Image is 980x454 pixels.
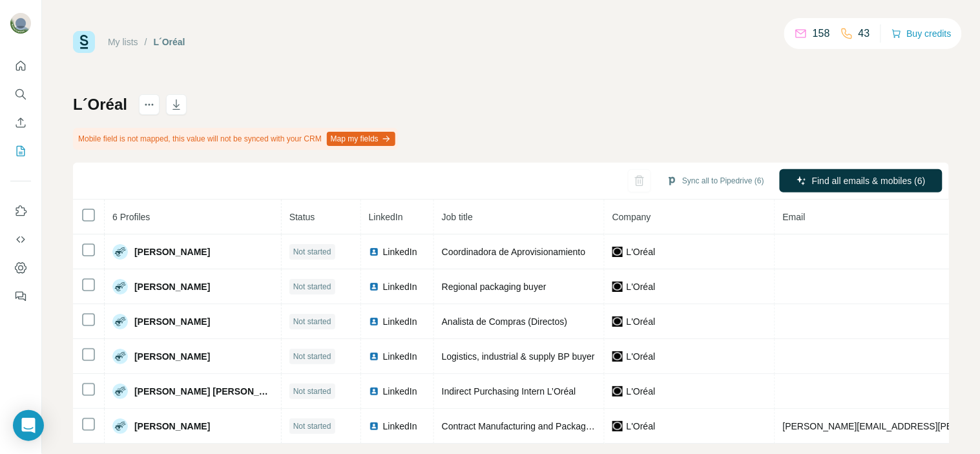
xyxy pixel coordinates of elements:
button: Search [10,83,31,106]
span: LinkedIn [383,385,417,398]
p: 158 [813,26,830,41]
button: Map my fields [327,132,395,146]
div: L´Oréal [154,36,185,48]
span: L'Oréal [627,420,656,433]
img: LinkedIn logo [369,316,379,327]
span: Logistics, industrial & supply BP buyer [442,351,595,362]
img: Avatar [112,384,128,399]
span: LinkedIn [383,245,417,258]
button: Use Surfe on LinkedIn [10,200,31,223]
img: Avatar [112,418,128,434]
span: Status [289,212,315,222]
a: My lists [108,37,138,47]
span: [PERSON_NAME] [134,420,210,433]
span: LinkedIn [383,280,417,293]
img: company-logo [612,316,623,327]
span: [PERSON_NAME] [134,280,210,293]
img: Avatar [112,349,128,364]
span: Company [612,212,651,222]
span: Find all emails & mobiles (6) [812,174,926,187]
span: Contract Manufacturing and Packaging Buyer [442,421,625,431]
span: Indirect Purchasing Intern L’Oréal [442,386,576,397]
span: Coordinadora de Aprovisionamiento [442,247,586,257]
img: LinkedIn logo [369,351,379,362]
img: LinkedIn logo [369,421,379,431]
span: Not started [293,246,331,258]
button: actions [139,94,160,115]
button: Sync all to Pipedrive (6) [658,171,773,191]
img: company-logo [612,351,623,362]
span: [PERSON_NAME] [134,350,210,363]
img: company-logo [612,421,623,431]
img: Avatar [112,314,128,329]
button: Dashboard [10,256,31,280]
span: Not started [293,420,331,432]
span: Not started [293,281,331,293]
div: Mobile field is not mapped, this value will not be synced with your CRM [73,128,398,150]
button: Buy credits [891,25,952,43]
span: L'Oréal [627,280,656,293]
span: L'Oréal [627,315,656,328]
span: [PERSON_NAME] [134,245,210,258]
span: L'Oréal [627,350,656,363]
span: 6 Profiles [112,212,150,222]
button: Enrich CSV [10,111,31,134]
img: company-logo [612,247,623,257]
img: LinkedIn logo [369,282,379,292]
img: company-logo [612,282,623,292]
img: LinkedIn logo [369,247,379,257]
span: L'Oréal [627,245,656,258]
span: LinkedIn [369,212,403,222]
h1: L´Oréal [73,94,127,115]
span: [PERSON_NAME] [PERSON_NAME] [134,385,273,398]
img: Surfe Logo [73,31,95,53]
img: Avatar [112,244,128,260]
img: Avatar [10,13,31,34]
button: Quick start [10,54,31,77]
div: Open Intercom Messenger [13,410,44,441]
span: Not started [293,386,331,397]
span: LinkedIn [383,420,417,433]
span: LinkedIn [383,350,417,363]
span: Not started [293,351,331,362]
img: company-logo [612,386,623,397]
span: LinkedIn [383,315,417,328]
span: Regional packaging buyer [442,282,547,292]
button: Find all emails & mobiles (6) [780,169,943,192]
button: My lists [10,139,31,163]
span: [PERSON_NAME] [134,315,210,328]
span: L'Oréal [627,385,656,398]
span: Email [783,212,806,222]
span: Job title [442,212,473,222]
span: Analista de Compras (Directos) [442,316,568,327]
li: / [145,36,147,48]
button: Use Surfe API [10,228,31,251]
img: LinkedIn logo [369,386,379,397]
p: 43 [859,26,870,41]
button: Feedback [10,285,31,308]
img: Avatar [112,279,128,294]
span: Not started [293,316,331,327]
